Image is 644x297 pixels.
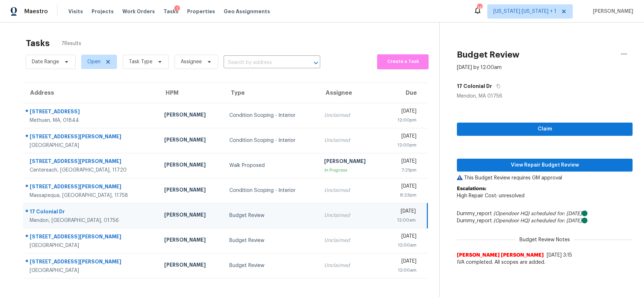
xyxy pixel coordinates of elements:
[457,159,633,172] button: View Repair Budget Review
[229,112,313,119] div: Condition Scoping - Interior
[68,8,83,15] span: Visits
[389,108,416,117] div: [DATE]
[229,262,313,269] div: Budget Review
[389,258,416,267] div: [DATE]
[158,83,223,103] th: HPM
[389,183,416,192] div: [DATE]
[531,218,582,223] i: scheduled for: [DATE]
[377,54,429,69] button: Create a Task
[389,167,416,174] div: 7:21pm
[493,218,530,223] i: (Opendoor HQ)
[224,8,270,15] span: Geo Assignments
[457,193,525,198] span: High Repair Cost: unresolved
[30,167,153,174] div: Centereach, [GEOGRAPHIC_DATA], 11720
[493,211,530,216] i: (Opendoor HQ)
[457,51,519,58] h2: Budget Review
[24,8,48,15] span: Maestro
[457,174,633,182] p: This Budget Review requires GM approval
[30,133,153,142] div: [STREET_ADDRESS][PERSON_NAME]
[389,133,416,142] div: [DATE]
[164,161,218,170] div: [PERSON_NAME]
[174,5,180,13] div: 1
[389,142,416,149] div: 12:00pm
[492,80,502,93] button: Copy Address
[229,187,313,194] div: Condition Scoping - Interior
[547,253,572,258] span: [DATE] 3:15
[457,259,633,266] span: IVA completed. All scopes are added.
[318,83,383,103] th: Assignee
[30,108,153,117] div: [STREET_ADDRESS]
[457,64,502,71] div: [DATE] by 12:00am
[224,83,319,103] th: Type
[26,40,50,47] h2: Tasks
[129,58,152,65] span: Task Type
[32,58,59,65] span: Date Range
[590,8,633,15] span: [PERSON_NAME]
[324,237,377,244] div: Unclaimed
[324,187,377,194] div: Unclaimed
[164,111,218,120] div: [PERSON_NAME]
[30,258,153,267] div: [STREET_ADDRESS][PERSON_NAME]
[477,4,482,11] div: 14
[311,58,321,68] button: Open
[324,137,377,144] div: Unclaimed
[457,123,633,136] button: Claim
[389,242,416,249] div: 12:00am
[389,192,416,199] div: 8:23pm
[229,137,313,144] div: Condition Scoping - Interior
[463,161,627,170] span: View Repair Budget Review
[389,233,416,242] div: [DATE]
[87,58,101,65] span: Open
[457,93,633,100] div: Mendon, MA 01756
[164,211,218,220] div: [PERSON_NAME]
[229,162,313,169] div: Walk Proposed
[30,267,153,274] div: [GEOGRAPHIC_DATA]
[389,208,416,217] div: [DATE]
[389,117,416,124] div: 12:00pm
[164,136,218,145] div: [PERSON_NAME]
[30,183,153,192] div: [STREET_ADDRESS][PERSON_NAME]
[389,217,416,224] div: 12:00am
[122,8,155,15] span: Work Orders
[164,9,179,14] span: Tasks
[383,83,427,103] th: Due
[92,8,114,15] span: Projects
[324,212,377,219] div: Unclaimed
[389,158,416,167] div: [DATE]
[381,58,425,66] span: Create a Task
[515,236,574,243] span: Budget Review Notes
[324,158,377,167] div: [PERSON_NAME]
[324,112,377,119] div: Unclaimed
[164,236,218,245] div: [PERSON_NAME]
[30,142,153,149] div: [GEOGRAPHIC_DATA]
[324,262,377,269] div: Unclaimed
[187,8,215,15] span: Properties
[457,186,486,191] b: Escalations:
[324,167,377,174] div: In Progress
[463,125,627,134] span: Claim
[30,233,153,242] div: [STREET_ADDRESS][PERSON_NAME]
[30,117,153,124] div: Methuen, MA, 01844
[229,212,313,219] div: Budget Review
[457,210,633,217] div: Dummy_report
[531,211,582,216] i: scheduled for: [DATE]
[181,58,202,65] span: Assignee
[457,217,633,224] div: Dummy_report
[30,217,153,224] div: Mendon, [GEOGRAPHIC_DATA], 01756
[493,8,556,15] span: [US_STATE] [US_STATE] + 1
[224,57,300,68] input: Search by address
[389,267,416,274] div: 12:00am
[61,40,81,47] span: 7 Results
[457,83,492,90] h5: 17 Colonial Dr
[229,237,313,244] div: Budget Review
[164,186,218,195] div: [PERSON_NAME]
[30,158,153,167] div: [STREET_ADDRESS][PERSON_NAME]
[30,192,153,199] div: Massapequa, [GEOGRAPHIC_DATA], 11758
[164,261,218,270] div: [PERSON_NAME]
[457,252,544,259] span: [PERSON_NAME] [PERSON_NAME]
[30,208,153,217] div: 17 Colonial Dr
[23,83,158,103] th: Address
[30,242,153,249] div: [GEOGRAPHIC_DATA]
